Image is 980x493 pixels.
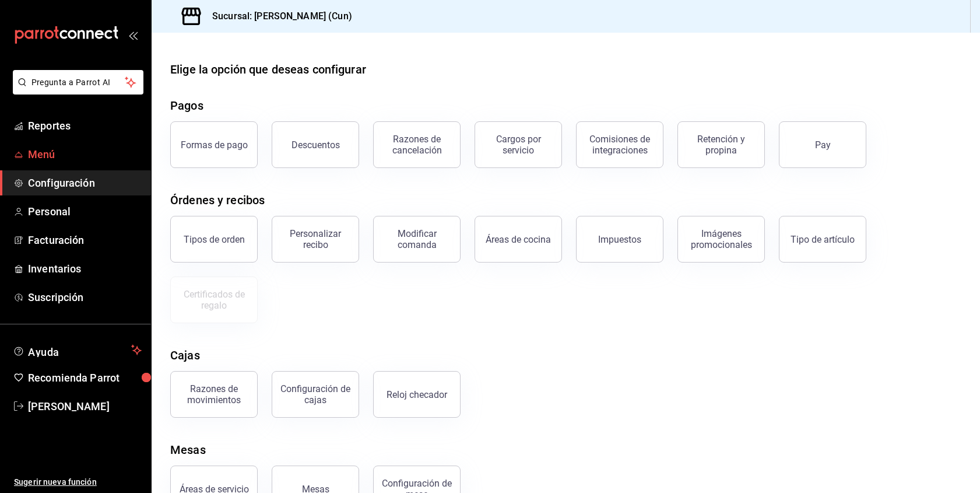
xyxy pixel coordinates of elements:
span: Ayuda [28,343,127,357]
button: Certificados de regalo [170,277,258,323]
span: Facturación [28,232,142,248]
a: Pregunta a Parrot AI [8,85,143,97]
button: Comisiones de integraciones [576,121,663,168]
span: [PERSON_NAME] [28,398,142,414]
button: Tipo de artículo [779,216,866,263]
div: Órdenes y recibos [170,191,265,209]
div: Elige la opción que deseas configurar [170,61,366,78]
div: Reloj checador [387,389,447,400]
div: Retención y propina [685,134,757,156]
span: Menú [28,146,142,162]
div: Tipo de artículo [791,234,855,245]
button: Razones de cancelación [373,121,461,168]
button: Tipos de orden [170,216,258,263]
div: Pagos [170,97,203,114]
span: Recomienda Parrot [28,370,142,386]
div: Personalizar recibo [279,228,352,250]
span: Reportes [28,118,142,134]
span: Pregunta a Parrot AI [31,76,125,89]
div: Configuración de cajas [279,383,352,405]
div: Áreas de cocina [486,234,551,245]
button: Retención y propina [677,121,765,168]
span: Personal [28,204,142,219]
div: Razones de movimientos [178,383,250,405]
button: Modificar comanda [373,216,461,263]
button: Configuración de cajas [272,371,359,418]
button: Pay [779,121,866,168]
button: open_drawer_menu [128,30,138,40]
div: Descuentos [291,139,340,151]
span: Suscripción [28,289,142,305]
div: Certificados de regalo [178,289,250,311]
button: Personalizar recibo [272,216,359,263]
button: Pregunta a Parrot AI [13,70,143,95]
span: Configuración [28,175,142,191]
div: Modificar comanda [381,228,453,250]
span: Sugerir nueva función [14,476,142,488]
div: Impuestos [598,234,641,245]
button: Cargos por servicio [475,121,562,168]
div: Mesas [170,441,206,459]
button: Formas de pago [170,121,258,168]
div: Pay [815,139,831,151]
h3: Sucursal: [PERSON_NAME] (Cun) [203,9,352,23]
div: Razones de cancelación [381,134,453,156]
button: Razones de movimientos [170,371,258,418]
button: Descuentos [272,121,359,168]
div: Imágenes promocionales [685,228,757,250]
span: Inventarios [28,261,142,277]
button: Reloj checador [373,371,461,418]
button: Áreas de cocina [475,216,562,263]
div: Comisiones de integraciones [584,134,656,156]
div: Tipos de orden [184,234,245,245]
button: Imágenes promocionales [677,216,765,263]
div: Cargos por servicio [482,134,554,156]
button: Impuestos [576,216,663,263]
div: Cajas [170,347,200,364]
div: Formas de pago [181,139,248,151]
